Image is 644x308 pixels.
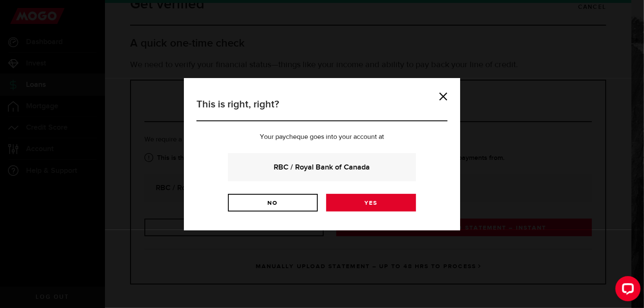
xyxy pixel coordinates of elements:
[609,273,644,308] iframe: LiveChat chat widget
[228,194,318,211] a: No
[239,162,405,173] strong: RBC / Royal Bank of Canada
[196,134,448,141] p: Your paycheque goes into your account at
[196,97,448,121] h3: This is right, right?
[326,194,416,211] a: Yes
